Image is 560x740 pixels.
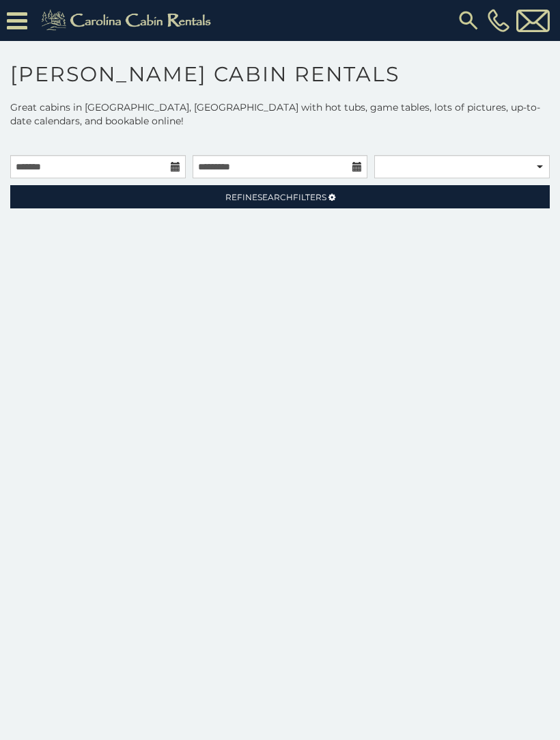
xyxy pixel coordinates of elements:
[10,185,550,208] a: RefineSearchFilters
[225,192,326,202] span: Refine Filters
[456,8,481,33] img: search-regular.svg
[34,7,223,34] img: Khaki-logo.png
[484,9,513,32] a: [PHONE_NUMBER]
[257,192,293,202] span: Search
